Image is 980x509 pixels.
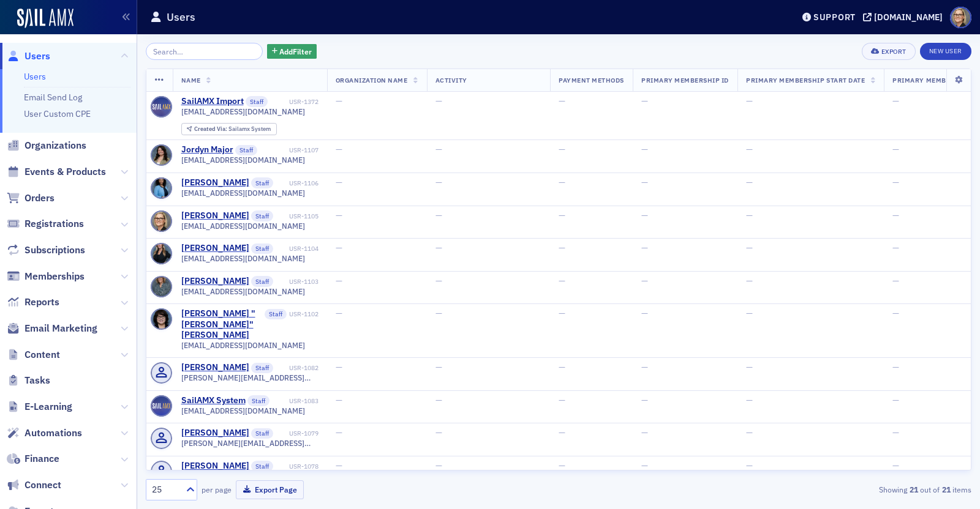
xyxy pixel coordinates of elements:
span: — [746,460,753,471]
span: [PERSON_NAME][EMAIL_ADDRESS][DOMAIN_NAME] [181,439,318,448]
span: — [746,177,753,188]
div: Showing out of items [705,484,971,495]
span: — [641,460,648,471]
span: — [641,177,648,188]
span: — [892,177,899,188]
a: Memberships [7,270,85,283]
span: — [641,362,648,373]
span: Registrations [24,217,84,231]
span: — [435,177,442,188]
span: Memberships [24,270,85,283]
strong: 21 [907,484,920,495]
span: — [435,210,442,221]
div: USR-1082 [276,364,318,372]
span: Organization Name [336,76,408,84]
div: [PERSON_NAME] [181,210,249,221]
span: — [559,242,565,253]
span: — [435,308,442,319]
button: AddFilter [267,44,317,59]
span: — [336,460,342,471]
span: [EMAIL_ADDRESS][DOMAIN_NAME] [181,107,305,116]
span: — [336,210,342,221]
span: Staff [247,395,269,406]
div: Support [813,12,856,23]
span: Staff [251,210,273,221]
span: — [559,210,565,221]
span: — [336,362,342,373]
a: Automations [7,426,82,440]
span: — [435,275,442,286]
span: Staff [251,276,273,287]
span: [EMAIL_ADDRESS][DOMAIN_NAME] [181,155,305,165]
a: [PERSON_NAME] [181,362,249,373]
span: — [559,144,565,155]
span: — [559,395,565,406]
a: E-Learning [7,400,72,414]
span: — [746,144,753,155]
a: Events & Products [7,165,106,179]
span: Staff [251,461,273,472]
div: [PERSON_NAME] [181,461,249,472]
a: [PERSON_NAME] [181,243,249,254]
span: — [336,275,342,286]
button: Export [862,43,915,60]
span: — [559,427,565,438]
span: — [559,95,565,106]
a: Subscriptions [7,243,85,257]
span: Profile [950,7,971,28]
span: — [559,177,565,188]
span: Name [181,76,201,84]
span: [EMAIL_ADDRESS][DOMAIN_NAME] [181,287,305,296]
div: Sailamx System [194,126,271,133]
div: USR-1372 [270,98,318,106]
span: Staff [235,145,257,156]
span: Content [24,348,60,362]
a: Tasks [7,374,50,387]
span: Staff [246,96,268,107]
span: — [559,308,565,319]
a: Email Marketing [7,322,97,335]
span: Staff [251,243,273,254]
div: USR-1106 [276,179,318,187]
div: Export [881,48,907,55]
span: Users [24,50,50,63]
a: SailAMX Import [181,96,244,107]
span: Primary Membership ID [641,76,729,84]
div: USR-1079 [276,429,318,437]
div: USR-1102 [289,310,318,318]
div: USR-1105 [276,212,318,220]
a: Users [7,50,50,63]
span: — [892,362,899,373]
span: Primary Membership Start Date [746,76,865,84]
div: [PERSON_NAME] "[PERSON_NAME]" [PERSON_NAME] [181,308,263,341]
a: Organizations [7,139,86,152]
span: — [559,275,565,286]
span: E-Learning [24,400,72,414]
span: — [746,362,753,373]
a: SailAMX [17,9,73,28]
span: — [892,308,899,319]
a: Orders [7,191,55,205]
span: — [892,395,899,406]
a: Users [24,71,46,82]
span: [PERSON_NAME][EMAIL_ADDRESS][DOMAIN_NAME] [181,373,318,382]
span: — [746,95,753,106]
a: [PERSON_NAME] [181,428,249,439]
span: — [892,95,899,106]
span: Staff [251,428,273,439]
span: [EMAIL_ADDRESS][DOMAIN_NAME] [181,188,305,198]
span: — [746,395,753,406]
span: [EMAIL_ADDRESS][DOMAIN_NAME] [181,341,305,350]
span: — [746,210,753,221]
span: — [336,427,342,438]
a: New User [920,43,971,60]
span: — [336,95,342,106]
span: — [435,460,442,471]
div: USR-1104 [276,245,318,253]
span: — [336,177,342,188]
div: 25 [152,483,179,496]
span: — [435,144,442,155]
